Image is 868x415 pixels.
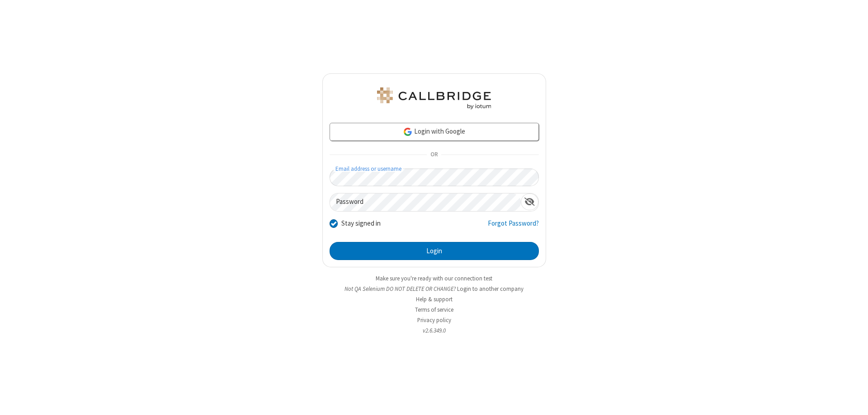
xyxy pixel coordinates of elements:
span: OR [427,149,441,161]
div: Show password [521,193,538,210]
input: Password [330,193,521,211]
a: Privacy policy [417,316,451,324]
a: Help & support [416,295,453,303]
li: v2.6.349.0 [322,326,546,335]
button: Login to another company [457,285,524,293]
a: Terms of service [415,306,453,314]
label: Stay signed in [341,218,381,229]
a: Make sure you're ready with our connection test [376,275,492,282]
a: Forgot Password? [488,218,539,236]
img: google-icon.png [403,127,413,137]
input: Email address or username [330,169,539,186]
img: QA Selenium DO NOT DELETE OR CHANGE [375,87,493,109]
li: Not QA Selenium DO NOT DELETE OR CHANGE? [322,285,546,293]
a: Login with Google [330,123,539,141]
iframe: Chat [845,391,861,409]
button: Login [330,242,539,260]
